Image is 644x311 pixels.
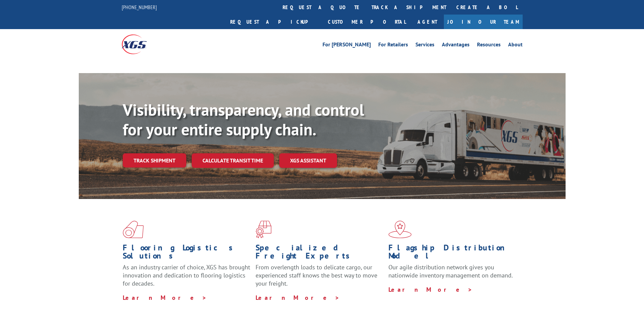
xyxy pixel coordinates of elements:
[323,42,371,49] a: For [PERSON_NAME]
[256,244,383,263] h1: Specialized Freight Experts
[388,286,473,293] a: Learn More >
[388,221,412,238] img: xgs-icon-flagship-distribution-model-red
[225,15,323,29] a: Request a pickup
[477,42,501,49] a: Resources
[388,244,516,263] h1: Flagship Distribution Model
[123,153,186,168] a: Track shipment
[122,4,157,10] a: [PHONE_NUMBER]
[123,99,364,140] b: Visibility, transparency, and control for your entire supply chain.
[123,263,250,287] span: As an industry carrier of choice, XGS has brought innovation and dedication to flooring logistics...
[444,15,523,29] a: Join Our Team
[256,294,340,302] a: Learn More >
[323,15,411,29] a: Customer Portal
[256,263,383,293] p: From overlength loads to delicate cargo, our experienced staff knows the best way to move your fr...
[378,42,408,49] a: For Retailers
[415,42,434,49] a: Services
[442,42,470,49] a: Advantages
[279,153,337,168] a: XGS ASSISTANT
[192,153,274,168] a: Calculate transit time
[256,221,271,238] img: xgs-icon-focused-on-flooring-red
[123,294,207,302] a: Learn More >
[508,42,523,49] a: About
[411,15,444,29] a: Agent
[123,244,251,263] h1: Flooring Logistics Solutions
[388,263,513,279] span: Our agile distribution network gives you nationwide inventory management on demand.
[123,221,144,238] img: xgs-icon-total-supply-chain-intelligence-red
